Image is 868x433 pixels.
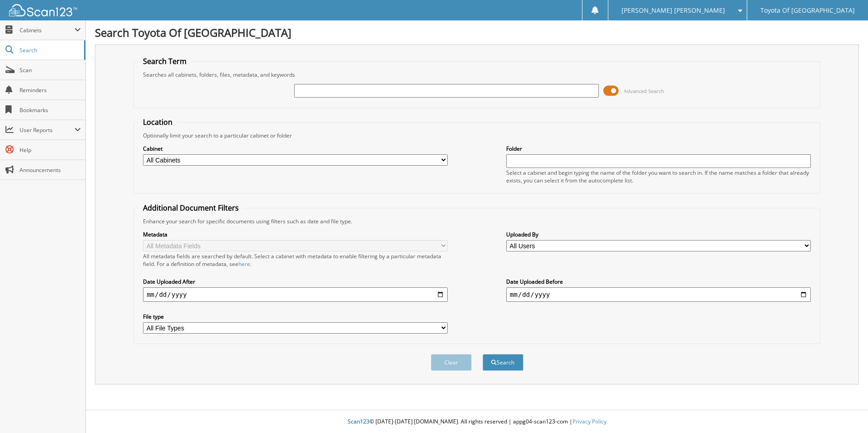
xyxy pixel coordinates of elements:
[506,169,811,184] div: Select a cabinet and begin typing the name of the folder you want to search in. If the name match...
[143,278,448,285] label: Date Uploaded After
[624,88,664,94] span: Advanced Search
[143,287,448,302] input: start
[143,145,448,153] label: Cabinet
[20,106,81,114] span: Bookmarks
[138,217,815,225] div: Enhance your search for specific documents using filters such as date and file type.
[138,132,815,139] div: Optionally limit your search to a particular cabinet or folder
[20,66,81,74] span: Scan
[143,313,448,320] label: File type
[138,71,815,79] div: Searches all cabinets, folders, files, metadata, and keywords
[143,231,448,238] label: Metadata
[506,145,811,153] label: Folder
[20,146,81,154] span: Help
[143,252,448,268] div: All metadata fields are searched by default. Select a cabinet with metadata to enable filtering b...
[9,4,77,16] img: scan123-logo-white.svg
[138,117,177,127] legend: Location
[506,231,811,238] label: Uploaded By
[348,418,370,425] span: Scan123
[431,354,472,371] button: Clear
[138,56,191,66] legend: Search Term
[86,411,868,433] div: © [DATE]-[DATE] [DOMAIN_NAME]. All rights reserved | appg04-scan123-com |
[506,278,811,285] label: Date Uploaded Before
[20,126,74,134] span: User Reports
[20,26,74,34] span: Cabinets
[20,166,81,174] span: Announcements
[760,8,855,13] span: Toyota Of [GEOGRAPHIC_DATA]
[483,354,523,371] button: Search
[95,25,859,40] h1: Search Toyota Of [GEOGRAPHIC_DATA]
[572,418,607,425] a: Privacy Policy
[506,287,811,302] input: end
[20,46,79,54] span: Search
[238,260,250,268] a: here
[138,203,243,213] legend: Additional Document Filters
[20,86,81,94] span: Reminders
[621,8,725,13] span: [PERSON_NAME] [PERSON_NAME]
